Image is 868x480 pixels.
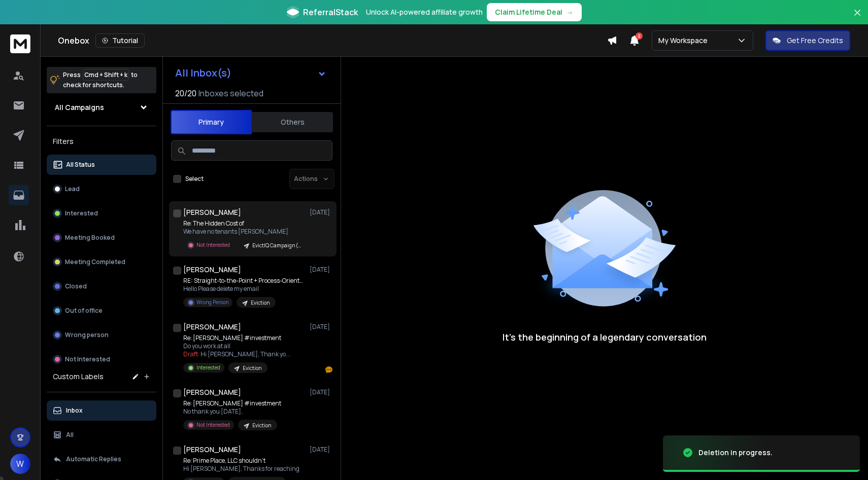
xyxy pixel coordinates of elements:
[47,203,156,224] button: Interested
[47,276,156,297] button: Closed
[183,334,290,342] p: Re: [PERSON_NAME] #investment
[303,6,358,18] span: ReferralStack
[167,63,335,83] button: All Inbox(s)
[183,399,281,408] p: Re: [PERSON_NAME] #investment
[183,265,241,275] h1: [PERSON_NAME]
[65,355,110,363] p: Not Interested
[698,448,773,458] div: Deletion in progress.
[175,68,231,78] h1: All Inbox(s)
[487,3,582,21] button: Claim Lifetime Deal→
[183,219,305,228] p: Re: The Hidden Cost of
[252,242,301,249] p: EvictIQ Campaign (Apollo)
[310,446,332,454] p: [DATE]
[765,30,850,51] button: Get Free Credits
[175,87,196,99] span: 20 / 20
[66,407,83,415] p: Inbox
[183,285,305,293] p: Hello Please delete my email
[183,207,241,217] h1: [PERSON_NAME]
[66,455,121,463] p: Automatic Replies
[58,33,607,48] div: Onebox
[183,228,305,236] p: We have no tenants [PERSON_NAME]
[183,445,241,455] h1: [PERSON_NAME]
[183,408,281,416] p: No thank you [DATE],
[65,282,87,290] p: Closed
[183,387,241,397] h1: [PERSON_NAME]
[66,161,95,169] p: All Status
[196,364,220,372] p: Interested
[636,32,643,40] span: 2
[65,331,109,339] p: Wrong person
[851,6,864,30] button: Close banner
[787,35,843,46] p: Get Free Credits
[185,175,204,183] label: Select
[47,325,156,345] button: Wrong person
[503,330,707,344] p: It’s the beginning of a legendary conversation
[53,372,104,382] h3: Custom Labels
[47,252,156,272] button: Meeting Completed
[65,258,125,266] p: Meeting Completed
[65,234,115,242] p: Meeting Booked
[310,266,332,274] p: [DATE]
[196,421,230,429] p: Not Interested
[366,7,483,17] p: Unlock AI-powered affiliate growth
[65,185,80,193] p: Lead
[47,155,156,175] button: All Status
[171,110,252,134] button: Primary
[66,431,74,439] p: All
[65,307,103,315] p: Out of office
[183,350,199,358] span: Draft:
[243,364,261,372] p: Eviction
[310,323,332,331] p: [DATE]
[47,228,156,248] button: Meeting Booked
[310,388,332,396] p: [DATE]
[252,111,333,133] button: Others
[83,69,129,81] span: Cmd + Shift + k
[63,70,138,90] p: Press to check for shortcuts.
[10,454,30,474] button: W
[47,301,156,321] button: Out of office
[183,342,290,350] p: Do you work at all
[251,299,270,307] p: Eviction
[183,322,241,332] h1: [PERSON_NAME]
[310,208,332,216] p: [DATE]
[183,457,299,465] p: Re: Prime Place, LLC shouldn’t
[47,179,156,199] button: Lead
[47,349,156,370] button: Not Interested
[183,465,299,473] p: Hi [PERSON_NAME], Thanks for reaching
[196,241,230,249] p: Not Interested
[47,400,156,421] button: Inbox
[65,209,98,217] p: Interested
[55,102,104,113] h1: All Campaigns
[95,33,145,48] button: Tutorial
[252,422,271,429] p: Eviction
[47,134,156,149] h3: Filters
[183,277,305,285] p: RE: Straight-to-the-Point + Process-Oriented
[201,350,290,358] span: Hi [PERSON_NAME], Thank yo ...
[658,35,712,46] p: My Workspace
[47,425,156,445] button: All
[47,449,156,469] button: Automatic Replies
[196,299,228,306] p: Wrong Person
[198,87,263,99] h3: Inboxes selected
[566,7,574,17] span: →
[47,97,156,118] button: All Campaigns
